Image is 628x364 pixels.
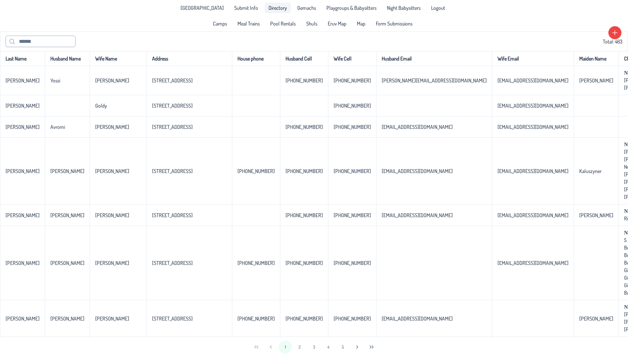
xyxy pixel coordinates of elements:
a: Directory [265,3,291,13]
p-celleditor: [EMAIL_ADDRESS][DOMAIN_NAME] [497,212,568,218]
p-celleditor: [PHONE_NUMBER] [334,124,371,130]
span: Pool Rentals [270,21,296,26]
button: Next Page [351,340,364,354]
p-celleditor: [PHONE_NUMBER] [286,124,323,130]
th: Maiden Name [574,51,619,66]
button: 5 [336,340,349,354]
p-celleditor: [PERSON_NAME] [50,260,84,266]
span: Logout [431,5,445,10]
button: 4 [322,340,335,354]
p-celleditor: [PERSON_NAME] [50,168,84,174]
th: House phone [232,51,280,66]
p-celleditor: [PERSON_NAME] [6,102,40,109]
button: 1 [279,340,292,354]
p-celleditor: [STREET_ADDRESS] [152,124,193,130]
a: Playgroups & Babysitters [323,3,380,13]
span: Night Babysitters [387,5,421,10]
p-celleditor: [STREET_ADDRESS] [152,168,193,174]
p-celleditor: [STREET_ADDRESS] [152,260,193,266]
p-celleditor: [PHONE_NUMBER] [334,260,371,266]
p-celleditor: [EMAIL_ADDRESS][DOMAIN_NAME] [497,77,568,84]
li: Logout [427,3,449,13]
a: Night Babysitters [383,3,425,13]
a: Camps [209,18,231,29]
p-celleditor: [PERSON_NAME] [6,260,40,266]
span: Camps [213,21,227,26]
p-celleditor: [PHONE_NUMBER] [237,260,275,266]
p-celleditor: [PERSON_NAME] [579,77,613,84]
p-celleditor: [PERSON_NAME] [6,168,40,174]
li: Map [353,18,369,29]
p-celleditor: [PERSON_NAME] [6,212,40,218]
span: [GEOGRAPHIC_DATA] [181,5,224,10]
a: Eruv Map [324,18,350,29]
p-celleditor: [PERSON_NAME] [579,315,613,322]
div: Total: 463 [6,36,622,47]
p-celleditor: [PHONE_NUMBER] [334,315,371,322]
p-celleditor: [PERSON_NAME] [50,315,84,322]
th: Husband Email [376,51,492,66]
p-celleditor: [PERSON_NAME] [579,212,613,218]
p-celleditor: [STREET_ADDRESS] [152,102,193,109]
p-celleditor: [PERSON_NAME] [95,260,129,266]
button: 3 [307,340,321,354]
p-celleditor: [PHONE_NUMBER] [334,77,371,84]
p-celleditor: [EMAIL_ADDRESS][DOMAIN_NAME] [497,124,568,130]
p-celleditor: [EMAIL_ADDRESS][DOMAIN_NAME] [382,168,453,174]
a: Shuls [302,18,321,29]
p-celleditor: [PHONE_NUMBER] [286,260,323,266]
th: Wife Email [492,51,574,66]
p-celleditor: [PHONE_NUMBER] [334,212,371,218]
p-celleditor: [EMAIL_ADDRESS][DOMAIN_NAME] [382,212,453,218]
p-celleditor: [PHONE_NUMBER] [237,315,275,322]
p-celleditor: [STREET_ADDRESS] [152,212,193,218]
th: Address [147,51,232,66]
p-celleditor: [PHONE_NUMBER] [286,212,323,218]
a: Form Submissions [372,18,416,29]
p-celleditor: [PERSON_NAME] [95,212,129,218]
button: 2 [293,340,306,354]
a: Meal Trains [234,18,264,29]
p-celleditor: [EMAIL_ADDRESS][DOMAIN_NAME] [497,260,568,266]
span: Shuls [306,21,317,26]
p-celleditor: [PHONE_NUMBER] [286,168,323,174]
span: Playgroups & Babysitters [326,5,376,10]
th: Husband Name [45,51,90,66]
p-celleditor: [PERSON_NAME][EMAIL_ADDRESS][DOMAIN_NAME] [382,77,487,84]
p-celleditor: [PERSON_NAME] [6,124,40,130]
span: Submit Info [234,5,258,10]
span: Eruv Map [328,21,346,26]
p-celleditor: [PHONE_NUMBER] [334,102,371,109]
a: [GEOGRAPHIC_DATA] [177,3,228,13]
p-celleditor: [PERSON_NAME] [95,77,129,84]
p-celleditor: [EMAIL_ADDRESS][DOMAIN_NAME] [497,102,568,109]
a: Submit Info [230,3,262,13]
span: Directory [269,5,287,10]
span: Map [357,21,365,26]
p-celleditor: Goldy [95,102,107,109]
p-celleditor: [EMAIL_ADDRESS][DOMAIN_NAME] [497,168,568,174]
p-celleditor: Kaluszyner [579,168,602,174]
span: Meal Trains [237,21,260,26]
p-celleditor: [PERSON_NAME] [50,212,84,218]
p-celleditor: [EMAIL_ADDRESS][DOMAIN_NAME] [382,315,453,322]
p-celleditor: [PERSON_NAME] [6,315,40,322]
li: Gemachs [293,3,320,13]
p-celleditor: [STREET_ADDRESS] [152,315,193,322]
button: Last Page [365,340,378,354]
p-celleditor: [STREET_ADDRESS] [152,77,193,84]
li: Pool Rentals [266,18,300,29]
p-celleditor: [PHONE_NUMBER] [286,77,323,84]
p-celleditor: [PHONE_NUMBER] [334,168,371,174]
p-celleditor: [EMAIL_ADDRESS][DOMAIN_NAME] [382,124,453,130]
p-celleditor: [PERSON_NAME] [95,168,129,174]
